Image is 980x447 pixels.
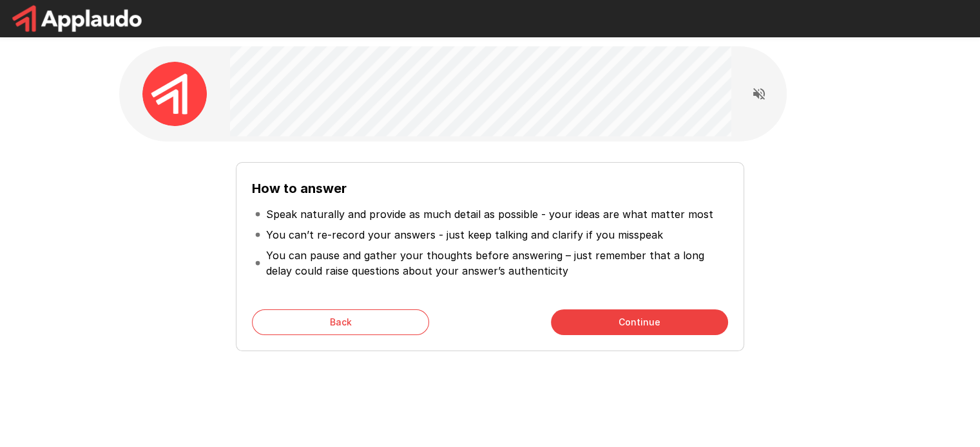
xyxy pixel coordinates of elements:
[252,309,429,335] button: Back
[551,309,728,335] button: Continue
[252,181,347,196] b: How to answer
[266,248,725,278] p: You can pause and gather your thoughts before answering – just remember that a long delay could r...
[266,206,713,222] p: Speak naturally and provide as much detail as possible - your ideas are what matter most
[142,62,207,126] img: applaudo_avatar.png
[266,227,663,242] p: You can’t re-record your answers - just keep talking and clarify if you misspeak
[746,81,772,107] button: Read questions aloud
